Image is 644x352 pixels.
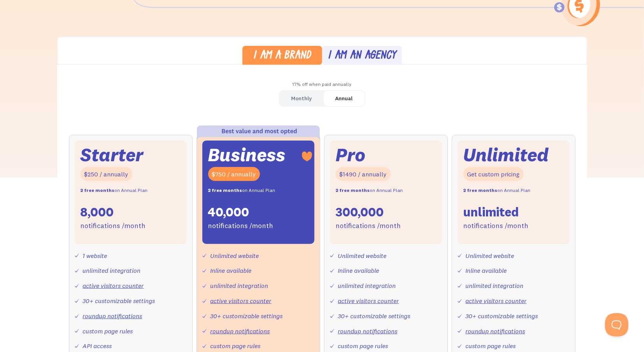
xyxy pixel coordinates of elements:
iframe: Toggle Customer Support [605,313,628,336]
a: active visitors counter [83,282,144,289]
div: unlimited integration [83,265,141,276]
div: $750 / annually [208,167,260,181]
div: 8,000 [81,204,114,220]
div: unlimited [463,204,519,220]
div: Pro [336,146,366,163]
a: roundup notifications [211,327,270,335]
div: notifications /month [463,220,529,232]
strong: 2 free months [336,187,370,193]
div: Get custom pricing [463,167,524,181]
div: 1 website [83,250,107,261]
div: on Annual Plan [336,185,403,196]
div: API access [83,340,112,352]
a: active visitors counter [338,297,399,305]
div: Unlimited website [338,250,387,261]
div: Business [208,146,286,163]
div: 300,000 [336,204,384,220]
div: 30+ customizable settings [211,310,283,322]
div: 40,000 [208,204,249,220]
strong: 2 free months [208,187,242,193]
div: custom page rules [83,326,133,337]
div: notifications /month [81,220,146,232]
strong: 2 free months [81,187,115,193]
div: custom page rules [466,340,516,352]
div: unlimited integration [466,280,524,291]
div: 17% off when paid annually [57,79,587,90]
a: roundup notifications [338,327,398,335]
div: unlimited integration [338,280,396,291]
a: active visitors counter [211,297,272,305]
a: roundup notifications [466,327,525,335]
div: Inline available [211,265,252,276]
div: I am a brand [253,51,311,62]
div: on Annual Plan [463,185,531,196]
div: notifications /month [208,220,274,232]
div: Unlimited website [211,250,259,261]
div: Unlimited [463,146,549,163]
div: Monthly [291,93,312,104]
a: roundup notifications [83,312,142,320]
strong: 2 free months [463,187,498,193]
div: Unlimited website [466,250,514,261]
div: Inline available [338,265,379,276]
div: Starter [81,146,144,163]
div: $1490 / annually [336,167,391,181]
a: active visitors counter [466,297,527,305]
div: 30+ customizable settings [338,310,411,322]
div: custom page rules [338,340,388,352]
div: $250 / annually [81,167,132,181]
div: custom page rules [211,340,261,352]
div: on Annual Plan [81,185,148,196]
div: 30+ customizable settings [83,295,155,307]
div: unlimited integration [211,280,268,291]
div: Inline available [466,265,507,276]
div: Annual [335,93,353,104]
div: 30+ customizable settings [466,310,538,322]
div: notifications /month [336,220,401,232]
div: I am an agency [328,51,396,62]
div: on Annual Plan [208,185,275,196]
